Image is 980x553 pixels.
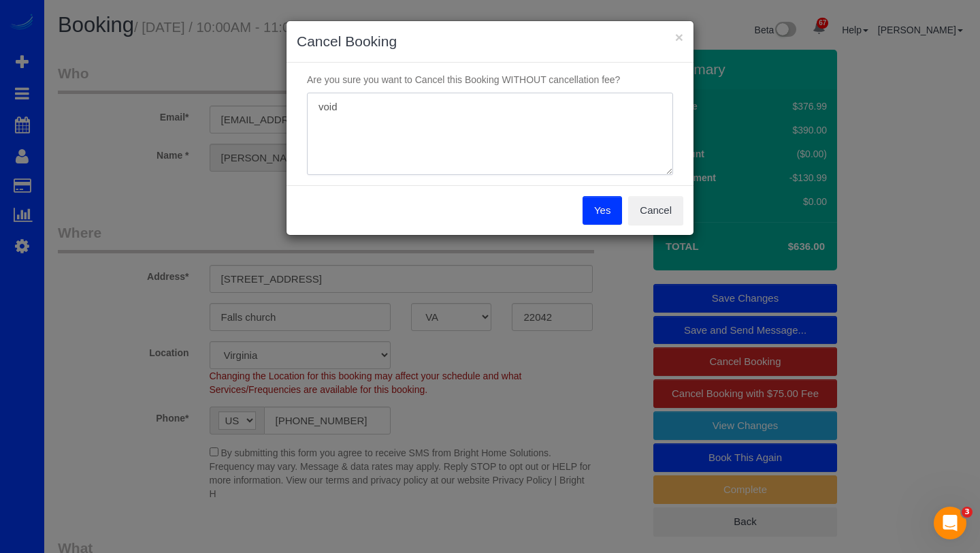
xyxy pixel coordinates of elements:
[297,73,683,86] p: Are you sure you want to Cancel this Booking WITHOUT cancellation fee?
[583,196,622,225] button: Yes
[628,196,683,225] button: Cancel
[297,31,683,52] h3: Cancel Booking
[287,21,693,235] sui-modal: Cancel Booking
[675,30,683,44] button: ×
[934,507,966,539] iframe: Intercom live chat
[962,507,973,518] span: 3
